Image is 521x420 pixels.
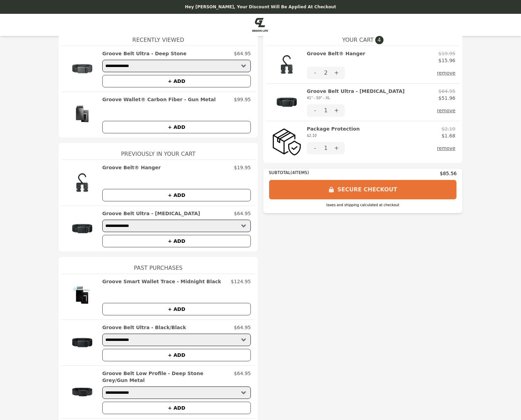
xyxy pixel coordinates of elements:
[66,324,99,361] img: Groove Belt Ultra - Black/Black
[234,324,251,331] p: $64.95
[102,386,251,399] select: Select a product variant
[61,29,255,46] h1: Recently Viewed
[102,75,251,87] button: + ADD
[102,164,161,171] h2: Groove Belt® Hanger
[437,104,455,117] button: remove
[307,125,360,139] h2: Package Protection
[234,210,251,217] p: $64.95
[102,235,251,247] button: + ADD
[307,142,323,154] button: -
[269,202,457,208] div: taxes and shipping calculated at checkout
[61,143,255,160] h1: Previously In Your Cart
[102,303,251,315] button: + ADD
[102,60,251,72] select: Select a product variant
[66,50,99,87] img: Groove Belt Ultra - Deep Stone
[102,278,221,285] h2: Groove Smart Wallet Trace - Midnight Black
[291,170,309,175] span: ( 4 ITEMS)
[102,349,251,361] button: + ADD
[66,96,99,133] img: Groove Wallet® Carbon Fiber - Gun Metal
[102,121,251,133] button: + ADD
[440,170,457,177] span: $85.56
[102,402,251,414] button: + ADD
[328,104,345,117] button: +
[375,36,383,44] span: 4
[4,4,517,10] p: Hey [PERSON_NAME], your discount will be applied at checkout
[270,125,303,159] img: Package Protection
[102,96,216,103] h2: Groove Wallet® Carbon Fiber - Gun Metal
[234,164,251,171] p: $19.95
[234,370,251,384] p: $64.95
[438,50,455,57] p: $19.95
[323,67,328,79] div: 2
[307,104,323,117] button: -
[270,88,303,117] img: Groove Belt Ultra - Coal Dust
[102,210,200,217] h2: Groove Belt Ultra - [MEDICAL_DATA]
[66,210,99,247] img: Groove Belt Ultra - Coal Dust
[342,36,373,44] span: YOUR CART
[61,257,255,274] h1: Past Purchases
[234,96,251,103] p: $99.95
[269,170,291,175] span: SUBTOTAL
[66,370,99,414] img: Groove Belt Low Profile - Deep Stone Grey/Gun Metal
[102,50,187,57] h2: Groove Belt Ultra - Deep Stone
[269,180,457,200] button: SECURE CHECKOUT
[234,50,251,57] p: $64.95
[438,57,455,64] p: $15.96
[442,132,455,139] p: $1.68
[442,125,455,132] p: $2.10
[102,220,251,232] select: Select a product variant
[323,142,328,154] div: 1
[307,50,365,64] h2: Groove Belt® Hanger
[307,67,323,79] button: -
[307,88,405,102] h2: Groove Belt Ultra - [MEDICAL_DATA]
[66,278,99,315] img: Groove Smart Wallet Trace - Midnight Black
[307,95,405,102] div: 41" - 50" - XL
[323,104,328,117] div: 1
[252,18,269,32] img: Brand Logo
[270,50,303,79] img: Groove Belt® Hanger
[328,142,345,154] button: +
[102,189,251,201] button: + ADD
[102,370,231,384] h2: Groove Belt Low Profile - Deep Stone Grey/Gun Metal
[307,132,360,139] div: $2.10
[231,278,251,285] p: $124.95
[438,95,455,102] p: $51.96
[102,324,186,331] h2: Groove Belt Ultra - Black/Black
[437,67,455,79] button: remove
[328,67,345,79] button: +
[66,164,99,201] img: Groove Belt® Hanger
[102,334,251,346] select: Select a product variant
[437,142,455,154] button: remove
[438,88,455,95] p: $64.95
